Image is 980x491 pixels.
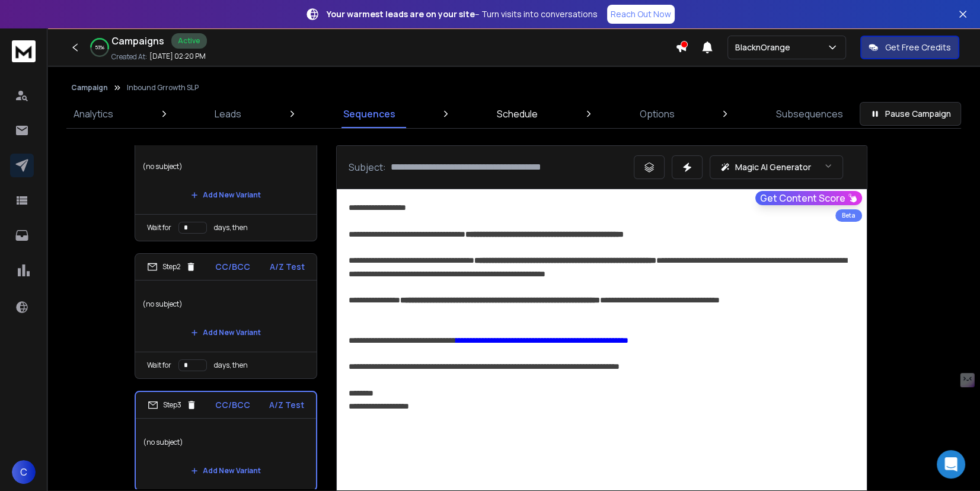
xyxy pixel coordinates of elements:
p: Options [640,107,675,121]
p: Wait for [147,361,171,370]
button: Pause Campaign [860,102,961,126]
div: Active [171,33,207,49]
button: C [12,460,36,484]
p: days, then [214,223,248,232]
p: Magic AI Generator [735,161,811,173]
p: days, then [214,361,248,370]
a: Reach Out Now [607,5,675,24]
div: Beta [835,209,862,222]
button: Add New Variant [181,321,270,345]
button: Campaign [71,83,108,93]
a: Subsequences [769,100,850,128]
div: Step 3 [148,400,197,410]
p: A/Z Test [269,399,304,411]
li: Step1CC/BCCA/Z Test(no subject)Add New VariantWait fordays, then [135,116,317,241]
a: Schedule [490,100,545,128]
div: Step 2 [147,262,196,272]
h1: Campaigns [111,34,164,48]
p: Created At: [111,52,147,62]
a: Sequences [336,100,403,128]
p: Analytics [74,107,113,121]
p: Leads [215,107,241,121]
p: Subject: [349,160,386,174]
p: (no subject) [142,150,309,183]
strong: Your warmest leads are on your site [327,8,475,20]
button: Add New Variant [181,183,270,207]
p: (no subject) [143,426,309,459]
p: Wait for [147,223,171,232]
p: A/Z Test [270,261,305,273]
li: Step3CC/BCCA/Z Test(no subject)Add New Variant [135,391,317,491]
p: [DATE] 02:20 PM [149,52,206,61]
p: BlacknOrange [735,42,795,53]
a: Analytics [66,100,120,128]
p: CC/BCC [215,399,250,411]
button: Get Free Credits [860,36,959,59]
a: Options [633,100,682,128]
button: Magic AI Generator [710,155,843,179]
p: Get Free Credits [885,42,951,53]
li: Step2CC/BCCA/Z Test(no subject)Add New VariantWait fordays, then [135,253,317,379]
p: CC/BCC [215,261,250,273]
p: Reach Out Now [611,8,671,20]
img: logo [12,40,36,62]
div: Open Intercom Messenger [937,450,965,479]
p: Subsequences [776,107,843,121]
p: – Turn visits into conversations [327,8,598,20]
button: Get Content Score [755,191,862,205]
button: Add New Variant [181,459,270,483]
p: Inbound Grrowth SLP [127,83,199,93]
p: 53 % [95,44,104,51]
a: Leads [208,100,248,128]
p: Sequences [343,107,395,121]
p: (no subject) [142,288,309,321]
p: Schedule [497,107,538,121]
